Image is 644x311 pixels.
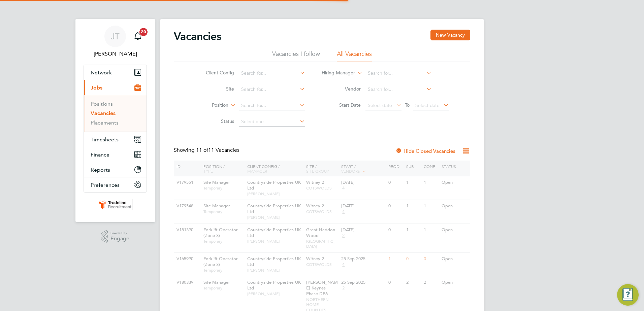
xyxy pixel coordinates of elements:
[91,119,119,126] a: Placements
[195,86,234,92] label: Site
[196,147,239,153] span: 11 Vacancies
[395,148,455,154] label: Hide Closed Vacancies
[91,167,110,173] span: Reports
[365,69,432,78] input: Search for...
[84,199,147,210] a: Go to home page
[84,26,147,58] a: JT[PERSON_NAME]
[337,50,372,62] li: All Vacancies
[101,230,130,243] a: Powered byEngage
[84,147,147,162] button: Finance
[322,102,361,108] label: Start Date
[84,95,147,132] div: Jobs
[110,230,129,236] span: Powered by
[139,28,148,36] span: 20
[196,147,208,153] span: 11 of
[91,151,109,158] span: Finance
[110,236,129,242] span: Engage
[239,117,305,127] input: Select one
[84,50,147,58] span: Jemima Topping
[239,101,305,110] input: Search for...
[239,85,305,94] input: Search for...
[403,101,412,109] span: To
[91,182,120,188] span: Preferences
[316,70,355,76] label: Hiring Manager
[98,199,133,210] img: tradelinerecruitment-logo-retina.png
[239,69,305,78] input: Search for...
[368,102,392,108] span: Select date
[195,118,234,124] label: Status
[84,177,147,192] button: Preferences
[84,162,147,177] button: Reports
[195,70,234,76] label: Client Config
[190,102,228,109] label: Position
[174,147,241,154] div: Showing
[91,110,116,116] a: Vacancies
[365,85,432,94] input: Search for...
[131,26,144,47] a: 20
[272,50,320,62] li: Vacancies I follow
[75,19,155,222] nav: Main navigation
[415,102,440,108] span: Select date
[617,284,639,306] button: Engage Resource Center
[91,69,112,76] span: Network
[174,30,221,43] h2: Vacancies
[430,30,470,40] button: New Vacancy
[91,136,119,143] span: Timesheets
[111,32,120,41] span: JT
[84,80,147,95] button: Jobs
[91,101,113,107] a: Positions
[84,65,147,80] button: Network
[84,132,147,147] button: Timesheets
[322,86,361,92] label: Vendor
[91,84,102,91] span: Jobs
